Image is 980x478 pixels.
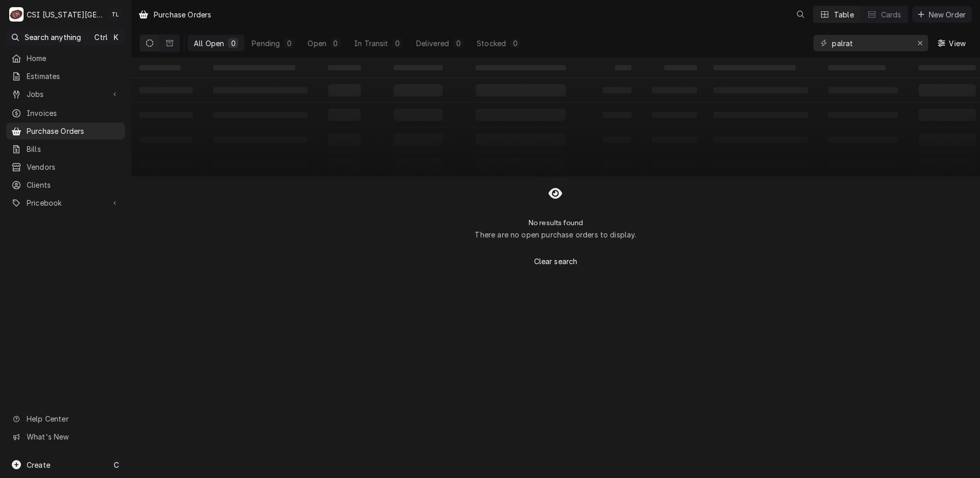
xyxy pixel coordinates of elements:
span: ‌ [139,65,180,70]
span: Invoices [27,108,120,118]
a: Vendors [6,158,125,175]
div: 0 [286,38,292,49]
div: 0 [333,38,339,49]
a: Go to Pricebook [6,194,125,211]
span: View [947,38,968,49]
a: Bills [6,141,125,157]
span: Vendors [27,162,120,172]
div: All Open [194,38,224,49]
button: Search anythingCtrlK [6,29,125,46]
span: ‌ [328,65,361,70]
a: Go to Help Center [6,410,125,427]
span: Ctrl [94,32,108,43]
button: New Order [912,6,972,23]
div: TL [108,7,122,22]
span: Search anything [25,32,81,43]
div: Delivered [416,38,449,49]
span: ‌ [828,65,886,70]
span: ‌ [918,65,976,70]
span: What's New [27,431,119,442]
span: K [114,32,118,43]
a: Clients [6,176,125,193]
button: Erase input [912,35,928,51]
span: ‌ [664,65,697,70]
button: Clear search [527,252,585,271]
button: View [932,35,972,51]
span: Create [27,461,50,469]
span: Jobs [27,89,105,99]
span: ‌ [394,65,443,70]
div: CSI [US_STATE][GEOGRAPHIC_DATA] [27,9,103,20]
span: Estimates [27,71,120,82]
div: 0 [230,38,236,49]
a: Home [6,50,125,67]
a: Invoices [6,105,125,122]
span: Pricebook [27,197,105,208]
div: Stocked [477,38,506,49]
table: All Open Purchase Orders List Loading [131,57,980,176]
div: 0 [395,38,401,49]
a: Purchase Orders [6,123,125,140]
div: 0 [455,38,461,49]
h2: No results found [528,218,583,227]
input: Keyword search [832,35,909,51]
div: CSI Kansas City's Avatar [9,7,24,22]
div: Cards [881,9,902,20]
span: Purchase Orders [27,126,120,136]
div: Pending [252,38,280,49]
button: Open search [792,6,809,23]
div: In Transit [354,38,389,49]
div: C [9,7,24,22]
span: ‌ [213,65,295,70]
span: C [114,460,119,470]
div: Torey Lopez's Avatar [108,7,122,22]
a: Go to Jobs [6,86,125,103]
span: New Order [927,9,968,20]
span: Clear search [532,256,580,267]
span: ‌ [713,65,795,70]
span: Home [27,53,120,64]
span: Bills [27,144,120,154]
div: Open [308,38,326,49]
p: There are no open purchase orders to display. [475,229,636,240]
div: 0 [512,38,518,49]
span: ‌ [615,65,631,70]
a: Estimates [6,68,125,85]
span: ‌ [476,65,566,70]
a: Go to What's New [6,428,125,445]
span: Clients [27,180,120,190]
div: Table [834,9,854,20]
span: Help Center [27,413,119,424]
